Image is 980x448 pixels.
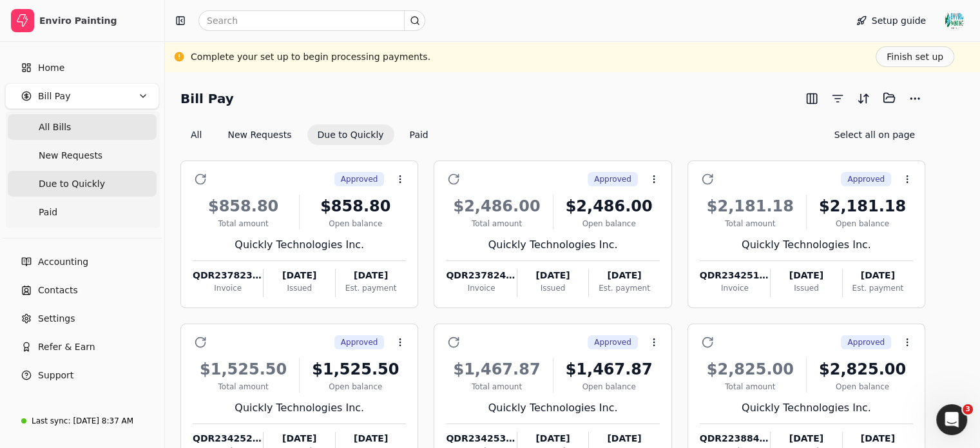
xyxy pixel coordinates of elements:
div: $2,486.00 [559,195,660,218]
div: [DATE] [517,432,588,445]
button: Support [5,362,159,388]
div: [DATE] [771,269,841,282]
div: $1,467.87 [559,358,660,381]
div: QDR234253-0130 [446,432,516,445]
span: Approved [341,173,378,185]
div: Total amount [700,381,801,393]
span: Accounting [38,255,88,269]
div: [DATE] [336,432,406,445]
a: Settings [5,306,159,331]
div: $2,181.18 [700,195,801,218]
div: Issued [517,282,588,294]
div: $858.80 [193,195,294,218]
div: Total amount [193,381,294,393]
div: [DATE] [589,269,659,282]
div: Quickly Technologies Inc. [446,400,659,416]
span: All Bills [39,121,71,134]
button: All [180,124,212,145]
button: Due to Quickly [307,124,394,145]
span: Contacts [38,284,78,297]
div: Open balance [305,218,406,229]
div: Est. payment [589,282,659,294]
div: QDR237824-74 [446,269,516,282]
div: Open balance [812,218,913,229]
div: [DATE] [264,432,334,445]
div: [DATE] [336,269,406,282]
div: $2,825.00 [812,358,913,381]
span: Approved [847,336,885,348]
div: Open balance [305,381,406,393]
a: Due to Quickly [8,171,157,197]
span: Bill Pay [38,90,70,103]
button: New Requests [217,124,302,145]
span: Approved [341,336,378,348]
div: Open balance [812,381,913,393]
h2: Bill Pay [180,88,234,109]
div: Est. payment [843,282,913,294]
div: QDR223884-00-4 [700,432,770,445]
div: [DATE] [264,269,334,282]
div: Total amount [193,218,294,229]
button: Bill Pay [5,83,159,109]
a: Contacts [5,277,159,303]
a: Last sync:[DATE] 8:37 AM [5,409,159,433]
div: [DATE] [843,432,913,445]
div: $1,525.50 [305,358,406,381]
div: Complete your set up to begin processing payments. [191,50,430,64]
div: $2,181.18 [812,195,913,218]
div: [DATE] [771,432,841,445]
div: Total amount [446,381,547,393]
div: Total amount [446,218,547,229]
button: Paid [399,124,439,145]
span: Home [38,61,64,75]
div: $1,525.50 [193,358,294,381]
input: Search [198,10,425,31]
button: More [905,88,925,109]
div: Issued [264,282,334,294]
span: New Requests [39,149,102,162]
div: Open balance [559,218,660,229]
div: Invoice [446,282,516,294]
div: Last sync: [32,415,70,427]
a: New Requests [8,142,157,168]
button: Batch (0) [879,88,899,108]
span: Paid [39,206,57,219]
div: Quickly Technologies Inc. [700,237,913,253]
span: Due to Quickly [39,177,105,191]
div: Invoice [193,282,263,294]
div: $858.80 [305,195,406,218]
span: Refer & Earn [38,340,95,354]
div: Invoice [700,282,770,294]
img: Enviro%20new%20Logo%20_RGB_Colour.jpg [944,10,965,31]
div: Est. payment [336,282,406,294]
div: [DATE] [843,269,913,282]
span: Approved [594,173,631,185]
span: Settings [38,312,75,326]
iframe: Intercom live chat [936,404,967,435]
div: Quickly Technologies Inc. [193,237,406,253]
a: Accounting [5,249,159,275]
div: Total amount [700,218,801,229]
div: Quickly Technologies Inc. [193,400,406,416]
span: 3 [963,404,973,414]
div: Invoice filter options [180,124,439,145]
div: Open balance [559,381,660,393]
div: QDR234252-0131 [193,432,263,445]
div: QDR234251-0127 [700,269,770,282]
button: Select all on page [824,124,925,145]
span: Approved [847,173,885,185]
div: Enviro Painting [39,14,153,27]
div: $1,467.87 [446,358,547,381]
div: Quickly Technologies Inc. [446,237,659,253]
div: [DATE] [589,432,659,445]
div: Quickly Technologies Inc. [700,400,913,416]
div: $2,486.00 [446,195,547,218]
button: Sort [853,88,874,109]
div: Issued [771,282,841,294]
a: All Bills [8,114,157,140]
a: Home [5,55,159,81]
button: Finish set up [876,46,954,67]
div: [DATE] 8:37 AM [73,415,133,427]
div: QDR237823-76 [193,269,263,282]
button: Refer & Earn [5,334,159,360]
